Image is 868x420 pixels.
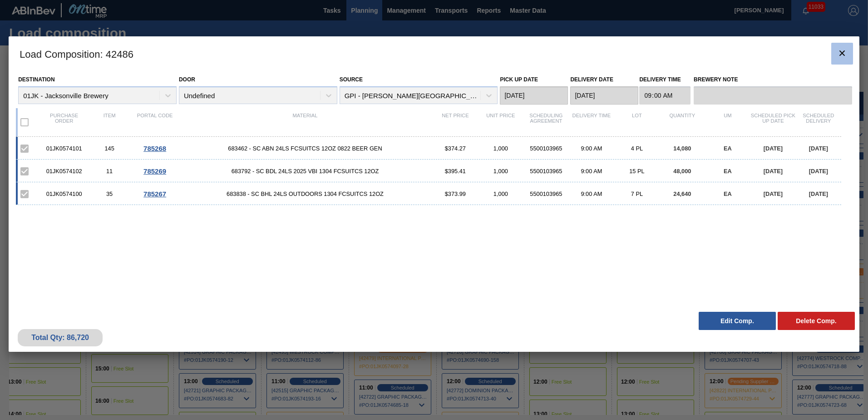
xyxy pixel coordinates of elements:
label: Delivery Time [639,73,690,86]
input: mm/dd/yyyy [570,86,638,105]
div: 9:00 AM [569,168,614,175]
h3: Load Composition : 42486 [9,36,859,71]
span: [DATE] [809,190,828,197]
div: 01JK0574102 [41,168,87,175]
div: 7 PL [614,190,660,197]
div: Portal code [132,113,178,132]
span: 24,640 [673,190,691,197]
div: Unit Price [478,113,523,132]
span: [DATE] [764,190,783,197]
div: 9:00 AM [569,190,614,197]
div: 15 PL [614,168,660,175]
div: $374.27 [433,145,478,152]
span: 48,000 [673,168,691,175]
div: 01JK0574101 [41,145,87,152]
div: Scheduled Delivery [796,113,841,132]
div: 1,000 [478,168,523,175]
div: Net Price [433,113,478,132]
div: Purchase order [41,113,87,132]
div: $373.99 [433,190,478,197]
div: $395.41 [433,168,478,175]
label: Pick up Date [500,76,538,83]
div: 5500103965 [523,168,569,175]
div: Material [178,113,433,132]
span: 683462 - SC ABN 24LS FCSUITCS 12OZ 0822 BEER GEN [178,145,433,152]
span: [DATE] [809,145,828,152]
div: 5500103965 [523,190,569,197]
span: EA [724,145,732,152]
label: Door [179,76,195,83]
span: 683838 - SC BHL 24LS OUTDOORS 1304 FCSUITCS 12OZ [178,190,433,197]
div: 4 PL [614,145,660,152]
div: Quantity [660,113,705,132]
div: 5500103965 [523,145,569,152]
div: Go to Order [132,167,178,175]
div: Go to Order [132,190,178,198]
label: Delivery Date [570,76,613,83]
div: 35 [87,190,132,197]
label: Source [340,76,363,83]
div: 1,000 [478,190,523,197]
div: Lot [614,113,660,132]
span: 785269 [143,167,166,175]
div: 11 [87,168,132,175]
span: 785267 [143,190,166,198]
span: [DATE] [809,168,828,175]
span: 14,080 [673,145,691,152]
span: [DATE] [764,168,783,175]
span: 785268 [143,145,166,152]
label: Destination [18,76,54,83]
button: Delete Comp. [778,312,855,330]
div: Scheduling Agreement [523,113,569,132]
span: EA [724,168,732,175]
div: UM [705,113,750,132]
div: Item [87,113,132,132]
span: [DATE] [764,145,783,152]
input: mm/dd/yyyy [500,86,568,105]
span: 683792 - SC BDL 24LS 2025 VBI 1304 FCSUITCS 12OZ [178,168,433,175]
div: Total Qty: 86,720 [25,334,96,342]
div: 1,000 [478,145,523,152]
div: Delivery Time [569,113,614,132]
div: Scheduled Pick up Date [750,113,796,132]
div: 145 [87,145,132,152]
span: EA [724,190,732,197]
button: Edit Comp. [699,312,776,330]
div: 01JK0574100 [41,190,87,197]
div: 9:00 AM [569,145,614,152]
div: Go to Order [132,145,178,152]
label: Brewery Note [694,73,852,86]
